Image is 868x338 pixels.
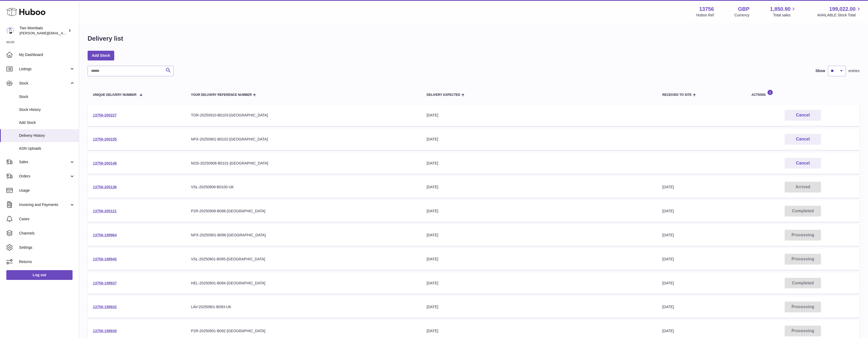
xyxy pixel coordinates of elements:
[427,185,652,190] div: [DATE]
[427,328,652,334] div: [DATE]
[662,257,674,261] span: [DATE]
[191,209,416,214] div: P2R-20250908-B098-[GEOGRAPHIC_DATA]
[93,257,117,261] a: 13756-199945
[815,68,825,73] label: Show
[19,120,75,125] span: Add Stock
[785,134,821,145] button: Cancel
[93,161,117,165] a: 13756-200146
[20,31,106,35] span: [PERSON_NAME][EMAIL_ADDRESS][DOMAIN_NAME]
[93,93,136,97] span: Unique Delivery Number
[696,13,714,18] div: Huboo Ref
[738,6,749,13] strong: GBP
[817,13,862,18] span: AVAILABLE Stock Total
[93,185,117,189] a: 13756-200136
[6,270,73,280] a: Log out
[191,233,416,238] div: NPX-20250901-B096-[GEOGRAPHIC_DATA]
[662,209,674,213] span: [DATE]
[191,93,252,97] span: Your Delivery Reference Number
[662,233,674,237] span: [DATE]
[19,146,75,151] span: ASN Uploads
[19,217,75,222] span: Cases
[93,209,117,213] a: 13756-200121
[191,185,416,190] div: VSL-20250908-B0100-UK
[93,329,117,333] a: 13756-199930
[19,202,69,207] span: Invoicing and Payments
[770,6,791,13] span: 1,850.90
[829,6,856,13] span: 199,022.00
[93,137,117,141] a: 13756-200155
[427,281,652,286] div: [DATE]
[191,257,416,262] div: VSL-20250901-B095-[GEOGRAPHIC_DATA]
[427,304,652,309] div: [DATE]
[19,174,69,179] span: Orders
[662,305,674,309] span: [DATE]
[19,67,69,72] span: Listings
[427,233,652,238] div: [DATE]
[699,6,714,13] strong: 13756
[773,13,797,18] span: Total sales
[19,259,75,264] span: Returns
[427,93,460,97] span: Delivery Expected
[662,329,674,333] span: [DATE]
[191,137,416,142] div: NPX-20250901-B0102-[GEOGRAPHIC_DATA]
[19,159,69,165] span: Sales
[191,113,416,118] div: TOR-20250910-B0103-[GEOGRAPHIC_DATA]
[427,137,652,142] div: [DATE]
[785,158,821,169] button: Cancel
[19,245,75,250] span: Settings
[751,90,854,97] div: Actions
[88,51,114,60] a: Add Stock
[93,113,117,117] a: 13756-200227
[19,188,75,193] span: Usage
[427,257,652,262] div: [DATE]
[19,81,69,86] span: Stock
[19,94,75,99] span: Stock
[88,34,123,43] h1: Delivery list
[427,113,652,118] div: [DATE]
[785,110,821,121] button: Cancel
[93,281,117,285] a: 13756-199937
[662,281,674,285] span: [DATE]
[20,26,67,36] div: Two Wombats
[19,52,75,57] span: My Dashboard
[191,304,416,309] div: LAV-20250901-B093-UK
[6,27,14,35] img: alan@twowombats.com
[93,305,117,309] a: 13756-199932
[191,281,416,286] div: HEL-20250901-B094-[GEOGRAPHIC_DATA]
[735,13,750,18] div: Currency
[19,133,75,138] span: Delivery History
[427,209,652,214] div: [DATE]
[191,161,416,166] div: NOS-20250908-B0101-[GEOGRAPHIC_DATA]
[848,68,860,73] span: entries
[93,233,117,237] a: 13756-199964
[19,107,75,112] span: Stock History
[19,231,75,236] span: Channels
[817,6,862,18] a: 199,022.00 AVAILABLE Stock Total
[191,328,416,334] div: P2R-20250901-B092-[GEOGRAPHIC_DATA]
[662,185,674,189] span: [DATE]
[427,161,652,166] div: [DATE]
[770,6,797,18] a: 1,850.90 Total sales
[662,93,691,97] span: Received to Site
